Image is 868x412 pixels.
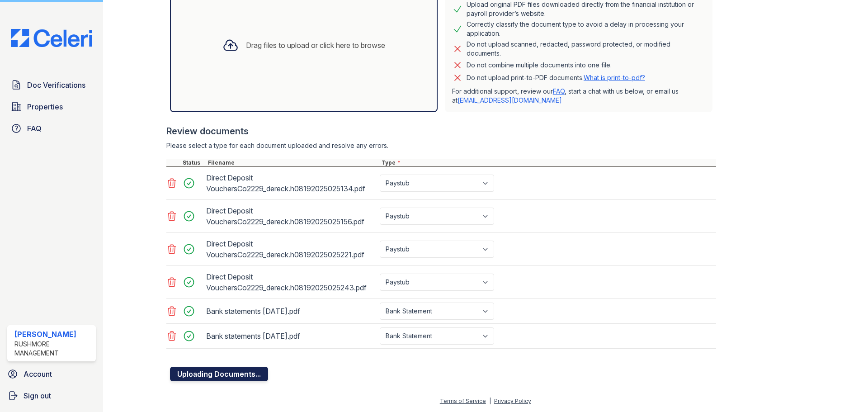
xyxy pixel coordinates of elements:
span: Doc Verifications [27,80,85,90]
div: Please select a type for each document uploaded and resolve any errors. [166,141,716,150]
span: Account [24,369,52,379]
a: Account [4,365,99,383]
div: Drag files to upload or click here to browse [246,40,385,51]
button: Uploading Documents... [170,367,268,381]
div: Correctly classify the document type to avoid a delay in processing your application. [467,20,705,38]
div: Direct Deposit VouchersCo2229_dereck.h08192025025221.pdf [206,237,376,262]
div: Status [181,159,206,166]
div: Type [380,159,716,166]
div: | [489,398,491,404]
div: Review documents [166,125,716,137]
a: Properties [7,98,96,116]
a: FAQ [553,87,565,95]
p: For additional support, review our , start a chat with us below, or email us at [452,87,705,105]
div: Rushmore Management [14,340,92,358]
div: Filename [206,159,380,166]
div: Direct Deposit VouchersCo2229_dereck.h08192025025134.pdf [206,170,376,196]
div: Do not upload scanned, redacted, password protected, or modified documents. [467,40,705,58]
img: CE_Logo_Blue-a8612792a0a2168367f1c8372b55b34899dd931a85d93a1a3d3e32e68fde9ad4.png [4,29,99,47]
div: [PERSON_NAME] [14,329,92,340]
a: [EMAIL_ADDRESS][DOMAIN_NAME] [458,96,562,104]
a: Doc Verifications [7,76,96,94]
span: Properties [27,101,63,112]
div: Direct Deposit VouchersCo2229_dereck.h08192025025156.pdf [206,204,376,229]
p: Do not upload print-to-PDF documents. [467,73,645,82]
div: Direct Deposit VouchersCo2229_dereck.h08192025025243.pdf [206,270,376,295]
div: Bank statements [DATE].pdf [206,304,376,318]
a: Terms of Service [440,398,486,404]
a: FAQ [7,119,96,137]
div: Bank statements [DATE].pdf [206,329,376,343]
div: Do not combine multiple documents into one file. [467,60,612,71]
span: FAQ [27,123,42,134]
span: Sign out [24,390,51,401]
a: Sign out [4,387,99,405]
a: Privacy Policy [494,398,531,404]
a: What is print-to-pdf? [584,74,645,81]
